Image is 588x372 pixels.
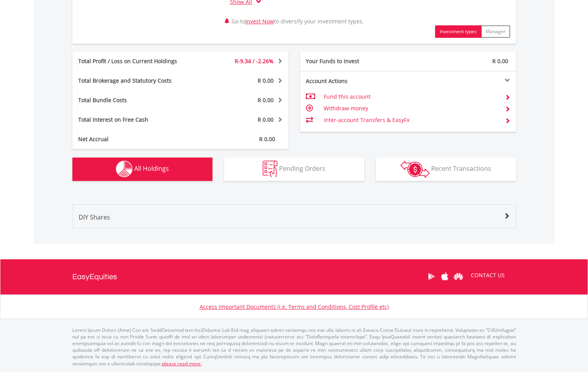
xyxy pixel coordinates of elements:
img: pending_instructions-wht.png [263,161,277,177]
button: Investment types [435,25,481,38]
div: Account Actions [300,77,408,85]
span: R 0.00 [258,116,274,123]
span: DIY Shares [79,213,110,221]
td: Withdraw money [324,103,498,114]
span: R-9.34 / -2.26% [235,57,274,65]
span: All Holdings [134,164,169,173]
img: holdings-wht.png [116,161,133,177]
p: Lorem Ipsum Dolors (Ame) Con a/e SeddOeiusmod tem InciDiduntut Lab Etd mag aliquaen admin veniamq... [72,327,516,367]
button: Recent Transactions [376,158,516,181]
span: R 0.00 [258,96,274,104]
div: Net Accrual [72,135,198,143]
span: Recent Transactions [431,164,491,173]
div: Total Bundle Costs [72,96,198,104]
a: CONTACT US [465,264,510,286]
td: Fund this account [324,91,498,103]
div: Your Funds to Invest [300,57,408,65]
a: EasyEquities [72,259,117,294]
a: Invest Now [245,18,274,25]
div: Total Interest on Free Cash [72,116,198,124]
img: transactions-zar-wht.png [400,161,430,178]
a: please read more: [162,360,202,367]
div: Total Profit / Loss on Current Holdings [72,57,198,65]
td: Inter-account Transfers & EasyFx [324,114,498,126]
button: Manager [481,25,510,38]
button: Pending Orders [224,158,364,181]
a: Google Play [425,264,438,289]
a: Apple [438,264,452,289]
span: R 0.00 [259,135,275,143]
a: Huawei [452,264,465,289]
span: Pending Orders [279,164,325,173]
a: Access Important Documents (i.e. Terms and Conditions, Cost Profile etc) [200,303,389,310]
button: All Holdings [72,158,212,181]
div: Total Brokerage and Statutory Costs [72,77,198,85]
span: R 0.00 [258,77,274,84]
span: R 0.00 [492,57,508,65]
